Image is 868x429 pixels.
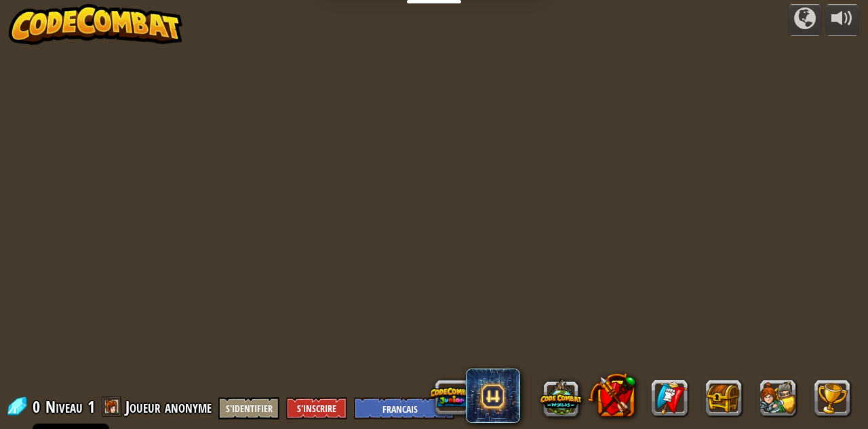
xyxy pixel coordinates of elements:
span: Niveau [45,396,83,418]
button: S'inscrire [286,397,347,419]
button: Ajuster le volume [825,4,859,36]
button: S'identifier [218,397,279,419]
img: CodeCombat - Learn how to code by playing a game [9,4,182,45]
span: Joueur anonyme [125,396,212,417]
span: 1 [87,396,95,417]
span: 0 [33,396,44,417]
button: Campagnes [788,4,822,36]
